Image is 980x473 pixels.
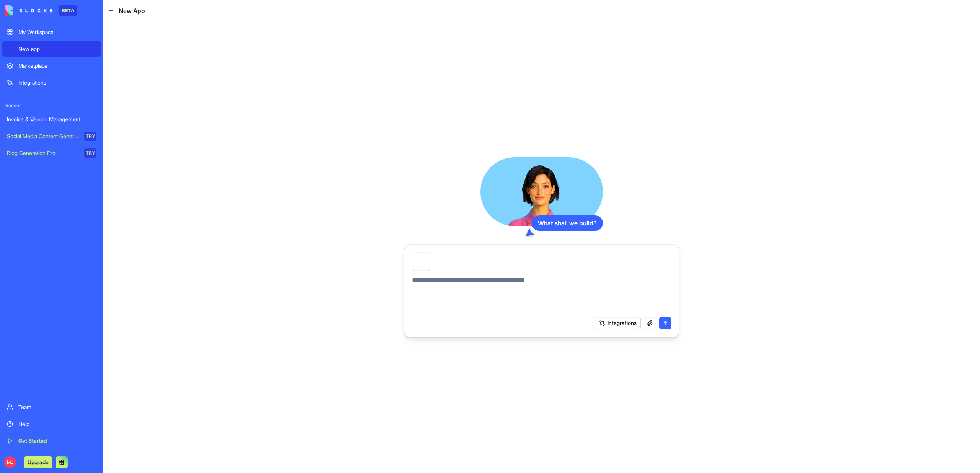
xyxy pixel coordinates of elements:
img: logo [5,5,53,16]
div: Get Started [18,437,96,445]
div: Social Media Content Generator [7,132,79,140]
a: Upgrade [24,458,52,466]
div: New app [18,45,96,53]
span: Recent [2,103,101,109]
div: BETA [59,5,77,16]
a: Integrations [2,75,101,90]
span: New App [119,6,145,15]
a: Blog Generation ProTRY [2,145,101,161]
div: My Workspace [18,28,96,36]
a: Social Media Content GeneratorTRY [2,129,101,144]
div: TRY [84,132,96,141]
a: My Workspace [2,24,101,40]
div: Integrations [18,79,96,86]
a: New app [2,41,101,57]
a: Team [2,400,101,415]
a: BETA [5,5,77,16]
div: Blog Generation Pro [7,149,79,157]
button: Upgrade [24,456,52,468]
div: What shall we build? [532,215,603,231]
a: Help [2,416,101,432]
div: Team [18,403,96,411]
span: ML [4,456,16,468]
a: Invoice & Vendor Management [2,112,101,127]
div: TRY [84,148,96,158]
div: Help [18,420,96,428]
a: Marketplace [2,58,101,73]
button: Integrations [595,317,641,329]
div: Invoice & Vendor Management [7,116,96,123]
a: Get Started [2,433,101,449]
div: Marketplace [18,62,96,70]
